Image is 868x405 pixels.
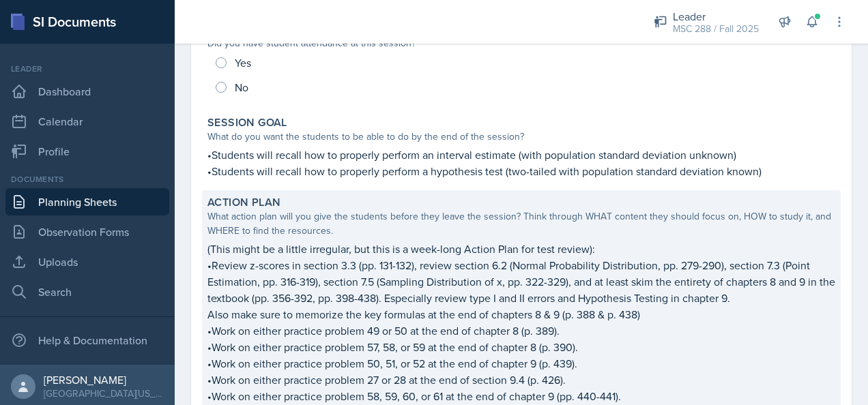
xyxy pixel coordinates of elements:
[673,22,759,36] div: MSC 288 / Fall 2025
[5,138,169,165] a: Profile
[207,372,835,388] p: •Work on either practice problem 27 or 28 at the end of section 9.4 (p. 426).
[5,327,169,354] div: Help & Documentation
[5,218,169,245] a: Observation Forms
[5,108,169,135] a: Calendar
[5,248,169,275] a: Uploads
[207,339,835,355] p: •Work on either practice problem 57, 58, or 59 at the end of chapter 8 (p. 390).
[207,257,835,306] p: •Review z-scores in section 3.3 (pp. 131-132), review section 6.2 (Normal Probability Distributio...
[5,63,169,75] div: Leader
[207,355,835,372] p: •Work on either practice problem 50, 51, or 52 at the end of chapter 9 (p. 439).
[207,147,835,163] p: •Students will recall how to properly perform an interval estimate (with population standard devi...
[207,306,835,322] p: Also make sure to memorize the key formulas at the end of chapters 8 & 9 (p. 388 & p. 438)
[5,78,169,105] a: Dashboard
[207,322,835,339] p: •Work on either practice problem 49 or 50 at the end of chapter 8 (p. 389).
[207,130,835,144] div: What do you want the students to be able to do by the end of the session?
[44,373,164,387] div: [PERSON_NAME]
[207,116,287,130] label: Session Goal
[5,173,169,185] div: Documents
[673,8,759,25] div: Leader
[44,387,164,400] div: [GEOGRAPHIC_DATA][US_STATE] in [GEOGRAPHIC_DATA]
[207,163,835,179] p: •Students will recall how to properly perform a hypothesis test (two-tailed with population stand...
[207,388,835,404] p: •Work on either practice problem 58, 59, 60, or 61 at the end of chapter 9 (pp. 440-441).
[5,278,169,305] a: Search
[207,241,835,257] p: (This might be a little irregular, but this is a week-long Action Plan for test review):
[207,209,835,238] div: What action plan will you give the students before they leave the session? Think through WHAT con...
[5,188,169,215] a: Planning Sheets
[207,196,280,209] label: Action Plan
